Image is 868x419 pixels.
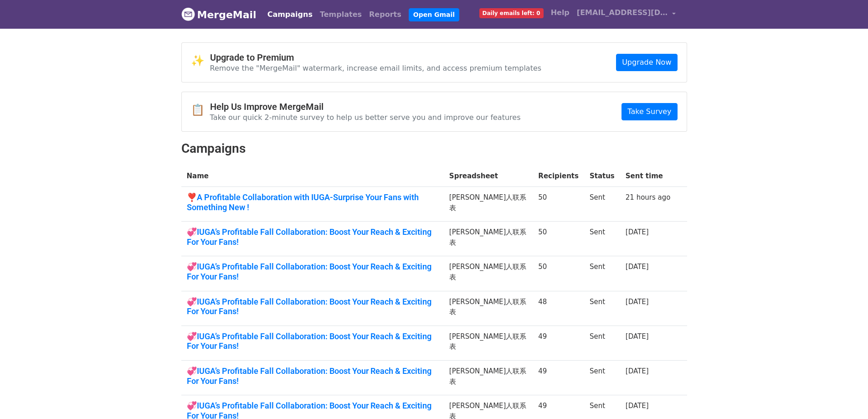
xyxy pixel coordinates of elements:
td: [PERSON_NAME]人联系表 [444,187,533,222]
h4: Upgrade to Premium [210,52,542,63]
td: [PERSON_NAME]人联系表 [444,326,533,360]
td: Sent [584,187,620,222]
span: 📋 [191,103,210,117]
a: Take Survey [621,103,677,120]
td: Sent [584,361,620,395]
td: 49 [533,361,584,395]
a: 21 hours ago [626,193,671,202]
a: 💞IUGA’s Profitable Fall Collaboration: Boost Your Reach & Exciting For Your Fans! [187,331,438,351]
th: Sent time [620,166,676,187]
a: Daily emails left: 0 [476,4,547,22]
td: Sent [584,291,620,326]
th: Status [584,166,620,187]
a: 💞IUGA’s Profitable Fall Collaboration: Boost Your Reach & Exciting For Your Fans! [187,366,438,386]
a: MergeMail [181,5,257,24]
a: Templates [316,5,365,24]
td: [PERSON_NAME]人联系表 [444,361,533,395]
p: Take our quick 2-minute survey to help us better serve you and improve our features [210,113,521,122]
a: Campaigns [264,5,316,24]
td: [PERSON_NAME]人联系表 [444,222,533,256]
td: 50 [533,187,584,222]
a: Upgrade Now [616,54,677,71]
td: [PERSON_NAME]人联系表 [444,291,533,326]
a: 💞IUGA’s Profitable Fall Collaboration: Boost Your Reach & Exciting For Your Fans! [187,297,438,316]
a: Open Gmail [409,8,459,21]
span: [EMAIL_ADDRESS][DOMAIN_NAME] [577,7,668,18]
img: MergeMail logo [181,7,195,21]
td: 49 [533,326,584,360]
a: [DATE] [626,402,649,410]
td: 50 [533,222,584,256]
a: [DATE] [626,367,649,375]
td: 50 [533,256,584,291]
a: [DATE] [626,332,649,341]
th: Name [181,166,444,187]
span: ✨ [191,54,210,67]
p: Remove the "MergeMail" watermark, increase email limits, and access premium templates [210,63,542,73]
td: Sent [584,256,620,291]
a: [DATE] [626,263,649,271]
th: Spreadsheet [444,166,533,187]
a: [EMAIL_ADDRESS][DOMAIN_NAME] [573,4,680,25]
a: 💞IUGA’s Profitable Fall Collaboration: Boost Your Reach & Exciting For Your Fans! [187,262,438,281]
a: [DATE] [626,298,649,306]
a: Help [547,4,573,22]
a: Reports [365,5,405,24]
td: [PERSON_NAME]人联系表 [444,256,533,291]
td: Sent [584,222,620,256]
a: ❣️A Profitable Collaboration with IUGA-Surprise Your Fans with Something New ! [187,192,438,212]
td: 48 [533,291,584,326]
th: Recipients [533,166,584,187]
a: 💞IUGA’s Profitable Fall Collaboration: Boost Your Reach & Exciting For Your Fans! [187,227,438,247]
h2: Campaigns [181,141,687,156]
span: Daily emails left: 0 [479,8,544,18]
h4: Help Us Improve MergeMail [210,101,521,112]
td: Sent [584,326,620,360]
a: [DATE] [626,228,649,236]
